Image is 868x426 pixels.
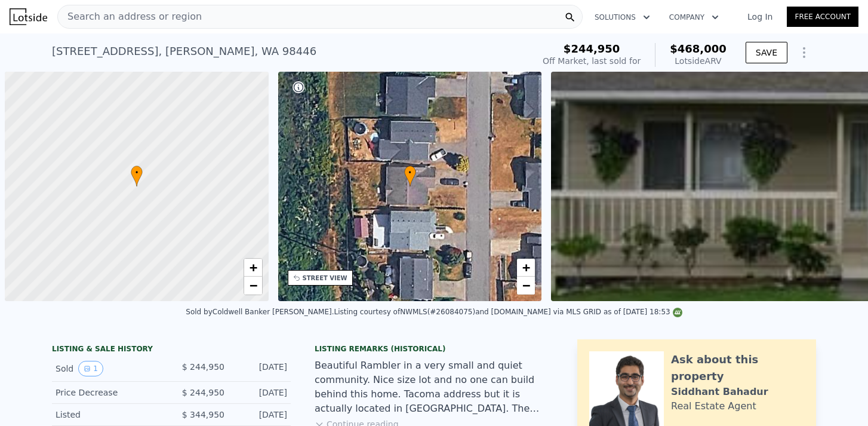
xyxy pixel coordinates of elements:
span: + [249,260,257,275]
button: Solutions [585,7,660,28]
span: $ 344,950 [182,410,224,419]
span: $ 244,950 [182,388,224,397]
div: [DATE] [234,387,287,399]
div: Off Market, last sold for [543,55,641,67]
div: Listing courtesy of NWMLS (#26084075) and [DOMAIN_NAME] via MLS GRID as of [DATE] 18:53 [334,308,682,316]
a: Zoom out [517,277,535,295]
button: View historical data [78,361,103,376]
div: [DATE] [234,361,287,376]
span: • [131,167,143,178]
div: Real Estate Agent [671,399,756,413]
img: Lotside [10,8,47,25]
div: • [404,166,416,186]
div: Sold by Coldwell Banker [PERSON_NAME] . [186,308,334,316]
button: Company [660,7,728,28]
div: Lotside ARV [670,55,727,67]
div: Beautiful Rambler in a very small and quiet community. Nice size lot and no one can build behind ... [315,358,553,416]
button: Show Options [792,41,816,65]
a: Zoom in [244,259,262,277]
a: Zoom in [517,259,535,277]
div: LISTING & SALE HISTORY [52,344,291,356]
div: Siddhant Bahadur [671,385,768,399]
span: + [522,260,530,275]
div: Listed [56,409,162,421]
span: − [522,278,530,293]
div: Listing Remarks (Historical) [315,344,553,354]
span: • [404,167,416,178]
span: $244,950 [564,42,620,55]
div: Ask about this property [671,351,804,385]
a: Free Account [787,7,858,27]
div: [DATE] [234,409,287,421]
div: Sold [56,361,162,376]
div: Price Decrease [56,387,162,399]
span: − [249,278,257,293]
a: Zoom out [244,277,262,295]
div: STREET VIEW [303,274,347,283]
span: Search an address or region [58,10,202,24]
span: $468,000 [670,42,727,55]
a: Log In [733,11,787,23]
div: [STREET_ADDRESS] , [PERSON_NAME] , WA 98446 [52,43,316,60]
button: SAVE [746,42,787,63]
img: NWMLS Logo [673,308,682,317]
div: • [131,166,143,186]
span: $ 244,950 [182,362,224,372]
